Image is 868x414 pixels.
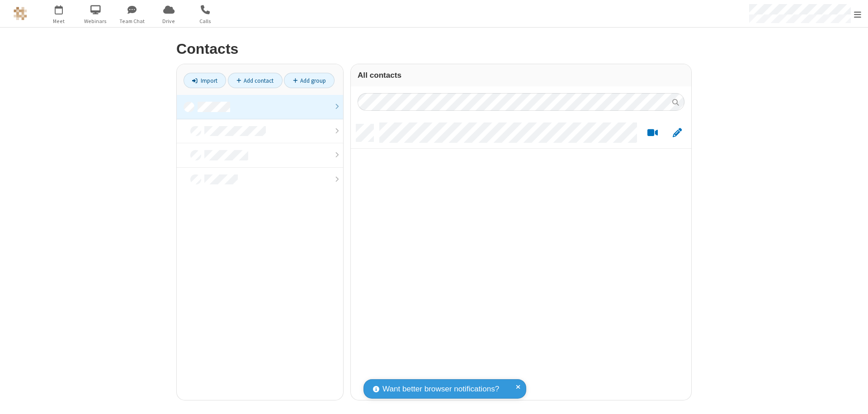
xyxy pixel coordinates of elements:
span: Drive [152,17,186,25]
h2: Contacts [176,41,692,57]
button: Start a video meeting [644,127,661,139]
a: Add contact [228,73,283,88]
div: grid [351,118,691,400]
img: QA Selenium DO NOT DELETE OR CHANGE [14,7,27,20]
button: Edit [668,127,686,139]
span: Webinars [79,17,113,25]
span: Meet [42,17,76,25]
iframe: Chat [845,390,861,408]
span: Want better browser notifications? [382,383,499,395]
a: Add group [284,73,335,88]
h3: All contacts [358,71,684,80]
a: Import [184,73,226,88]
span: Calls [189,17,222,25]
span: Team Chat [115,17,149,25]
